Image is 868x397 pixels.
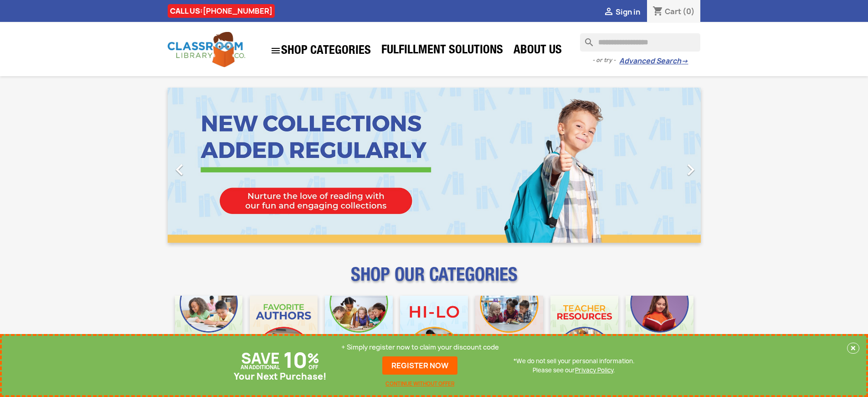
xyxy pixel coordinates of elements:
img: CLC_Phonics_And_Decodables_Mobile.jpg [325,296,393,364]
i: shopping_cart [652,6,663,17]
span: Sign in [616,7,640,17]
img: CLC_Favorite_Authors_Mobile.jpg [250,296,318,364]
a: Next [621,88,701,243]
i: search [580,33,591,44]
div: CALL US: [168,4,275,18]
i:  [679,158,702,181]
img: Classroom Library Company [168,32,245,67]
a: Advanced Search→ [619,57,688,66]
span: - or try - [592,56,619,65]
a: Fulfillment Solutions [377,42,508,60]
img: CLC_Bulk_Mobile.jpg [175,296,243,364]
span: → [681,57,688,66]
i:  [603,7,614,18]
a: Previous [168,88,248,243]
img: CLC_Dyslexia_Mobile.jpg [626,296,693,364]
ul: Carousel container [168,88,701,243]
p: SHOP OUR CATEGORIES [168,272,701,288]
img: CLC_HiLo_Mobile.jpg [400,296,468,364]
span: (0) [683,6,695,16]
i:  [270,45,281,56]
img: CLC_Fiction_Nonfiction_Mobile.jpg [475,296,543,364]
a: SHOP CATEGORIES [266,41,375,61]
a:  Sign in [603,7,640,17]
a: [PHONE_NUMBER] [203,6,272,16]
img: CLC_Teacher_Resources_Mobile.jpg [550,296,618,364]
span: Cart [665,6,681,16]
a: About Us [509,42,566,60]
i:  [168,158,191,181]
input: Search [580,33,700,52]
